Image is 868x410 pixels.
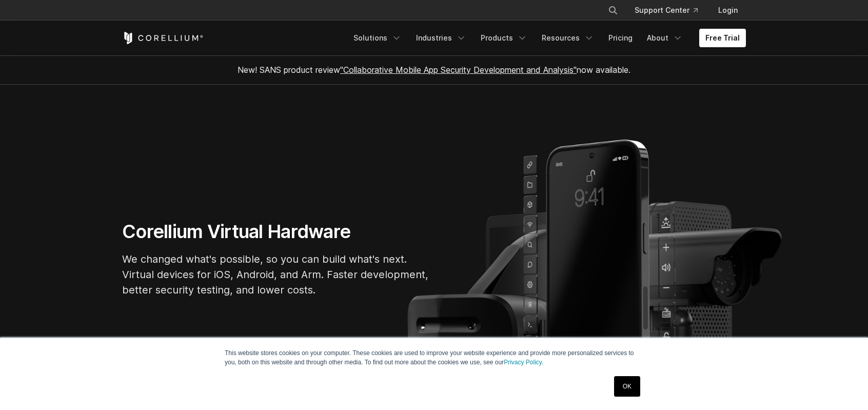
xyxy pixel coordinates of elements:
a: Privacy Policy. [504,359,543,366]
a: About [641,29,689,47]
a: Resources [536,29,600,47]
h1: Corellium Virtual Hardware [122,220,430,243]
span: New! SANS product review now available. [238,65,630,75]
div: Navigation Menu [596,1,746,19]
a: Solutions [347,29,408,47]
a: Support Center [626,1,706,19]
a: Login [710,1,746,19]
p: We changed what's possible, so you can build what's next. Virtual devices for iOS, Android, and A... [122,251,430,298]
a: Products [475,29,534,47]
a: OK [614,376,640,397]
a: Pricing [602,29,639,47]
p: This website stores cookies on your computer. These cookies are used to improve your website expe... [225,348,643,367]
a: Corellium Home [122,32,204,44]
a: Industries [410,29,472,47]
a: Free Trial [699,29,746,47]
div: Navigation Menu [347,29,746,47]
button: Search [604,1,622,19]
a: "Collaborative Mobile App Security Development and Analysis" [340,65,577,75]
